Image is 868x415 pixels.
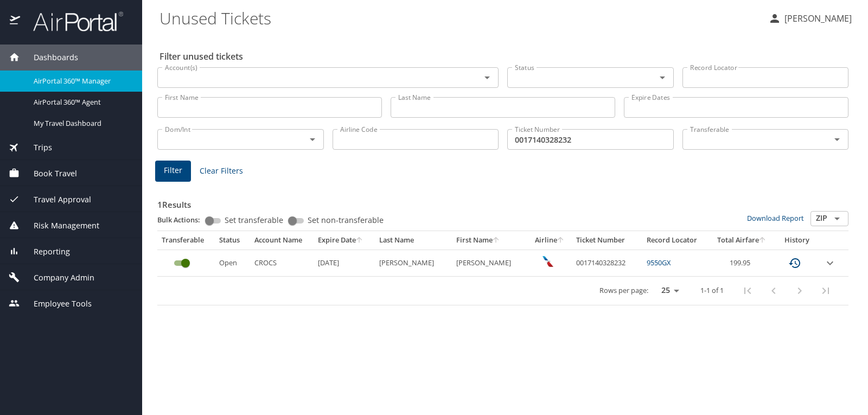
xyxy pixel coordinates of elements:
button: sort [759,237,767,244]
span: Trips [20,142,52,154]
th: Record Locator [642,231,709,250]
td: Open [215,250,250,276]
span: My Travel Dashboard [34,118,129,129]
button: sort [557,237,565,244]
button: Clear Filters [195,161,247,181]
th: Status [215,231,250,250]
a: 9550GX [647,258,671,267]
h3: 1 Results [157,192,848,211]
span: Risk Management [20,220,99,232]
span: AirPortal 360™ Manager [34,76,129,86]
p: Rows per page: [599,287,648,294]
button: Open [480,70,495,85]
button: Open [829,132,845,147]
span: Book Travel [20,168,77,180]
span: Employee Tools [20,298,92,310]
h2: Filter unused tickets [159,48,851,65]
span: Clear Filters [200,164,243,178]
button: Open [305,132,320,147]
td: [DATE] [314,250,375,276]
select: rows per page [653,283,683,299]
img: American Airlines [542,256,553,267]
span: Set transferable [225,216,283,224]
td: [PERSON_NAME] [452,250,528,276]
th: Account Name [250,231,314,250]
th: Last Name [375,231,451,250]
span: Reporting [20,246,70,258]
span: Dashboards [20,52,78,63]
span: Company Admin [20,272,94,284]
button: expand row [824,257,837,270]
td: [PERSON_NAME] [375,250,451,276]
td: 0017140328232 [572,250,642,276]
p: Bulk Actions: [157,215,209,225]
span: Set non-transferable [308,216,384,224]
span: Travel Approval [20,194,91,206]
img: airportal-logo.png [21,11,123,32]
img: icon-airportal.png [10,11,21,32]
button: sort [493,237,500,244]
button: sort [356,237,363,244]
span: AirPortal 360™ Agent [34,97,129,107]
p: 1-1 of 1 [700,287,724,294]
th: Expire Date [314,231,375,250]
table: custom pagination table [157,231,848,305]
button: Filter [155,161,191,182]
th: Airline [528,231,572,250]
a: Download Report [747,213,804,223]
span: Filter [164,164,182,177]
th: History [775,231,819,250]
button: [PERSON_NAME] [764,9,856,28]
th: Total Airfare [709,231,775,250]
p: [PERSON_NAME] [781,12,852,25]
button: Open [829,211,845,226]
td: CROCS [250,250,314,276]
h1: Unused Tickets [159,1,759,35]
th: First Name [452,231,528,250]
th: Ticket Number [572,231,642,250]
div: Transferable [162,235,210,245]
td: 199.95 [709,250,775,276]
button: Open [655,70,670,85]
